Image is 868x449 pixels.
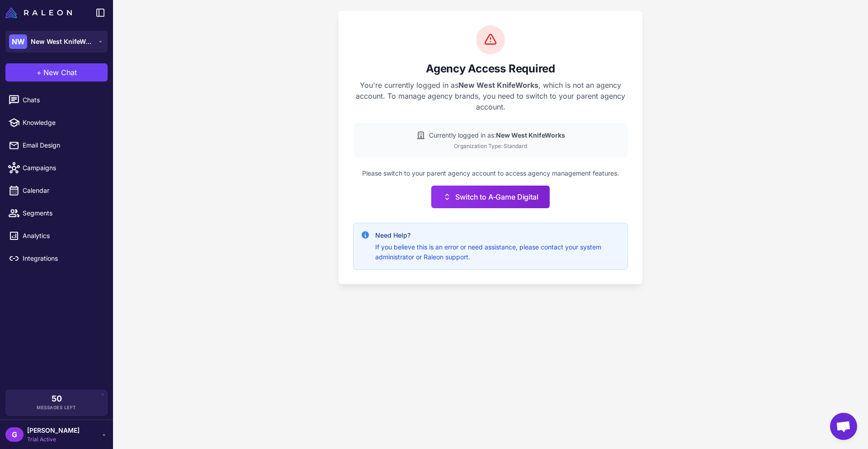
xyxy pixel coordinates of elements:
p: You're currently logged in as , which is not an agency account. To manage agency brands, you need... [353,80,628,112]
a: Raleon Logo [5,7,75,18]
span: Segments [23,208,102,218]
h2: Agency Access Required [353,62,628,76]
a: Analytics [4,226,109,245]
span: Integrations [23,253,102,263]
a: Integrations [4,249,109,268]
span: Campaigns [23,163,102,173]
span: Calendar [23,186,102,196]
h4: Need Help? [375,230,620,240]
a: Chats [4,91,109,110]
span: Chats [23,95,102,105]
a: Segments [4,204,109,223]
a: Calendar [4,181,109,200]
a: Campaigns [4,158,109,177]
span: New Chat [43,67,77,78]
button: Switch to A-Game Digital [431,186,549,208]
img: Raleon Logo [5,7,72,18]
strong: New West KnifeWorks [496,131,565,139]
div: G [5,427,24,442]
div: NW [9,34,27,49]
div: Open chat [830,413,857,440]
div: Organization Type: Standard [360,142,621,150]
span: 50 [52,395,62,403]
span: Currently logged in as: [429,130,565,140]
span: Knowledge [23,118,102,128]
span: [PERSON_NAME] [27,425,80,435]
span: Email Design [23,140,102,150]
span: Trial Active [27,435,80,444]
span: Messages Left [37,404,76,411]
span: Analytics [23,231,102,241]
a: Knowledge [4,113,109,132]
button: +New Chat [5,63,108,81]
strong: New West KnifeWorks [458,81,538,90]
p: Please switch to your parent agency account to access agency management features. [353,168,628,178]
span: + [37,67,42,78]
button: NWNew West KnifeWorks [5,31,108,53]
p: If you believe this is an error or need assistance, please contact your system administrator or R... [375,242,620,262]
a: Email Design [4,136,109,155]
span: New West KnifeWorks [31,37,94,47]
